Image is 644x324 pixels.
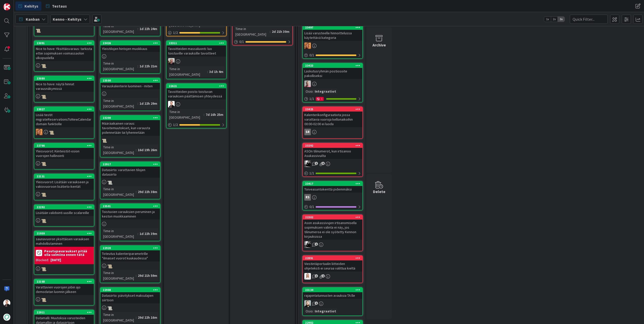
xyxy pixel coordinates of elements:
input: Quick Filter... [570,15,608,24]
div: Yleistilojen hintojen muokkaus [100,45,160,52]
div: 22891 [305,256,362,260]
div: 22908Datasiirto: päivitykset maksulajien siirtoon [100,288,160,303]
span: 8 [321,162,325,165]
div: 23200 [103,116,160,120]
b: Pesutupavaraukset pitää olla valmiina ennen tätä [44,249,92,256]
a: 21959saunavuoron yksittäisen varauksen mahdollistaminenPesutupavaraukset pitää olla valmiina enne... [34,231,94,275]
div: Time in [GEOGRAPHIC_DATA] [102,312,136,323]
div: 22168 [34,279,94,284]
div: Toistuvien varauksien peruminen ja keston muokkaaminen [100,208,160,220]
a: 23292ASOn tilinumerot, kun irtisanoo AsukassivuiltaKM1/1 [302,143,363,177]
img: SL [304,273,311,280]
span: : [207,69,208,74]
a: 23500Varauskalenterin luominen - mitenTime in [GEOGRAPHIC_DATA]:1d 22h 29m [100,78,160,111]
span: 0 / 1 [309,52,314,58]
div: 22908 [100,288,160,292]
div: 22131Yleisvuorot: Lisätään varaukseen ja vakiovuoroon lisätieto-kentät [34,174,94,190]
div: 1/2 [167,30,226,36]
div: 22131 [37,175,94,178]
span: 1 / 2 [173,122,178,127]
div: 22911 [34,310,94,315]
a: 22292Lisätään validointi uusille scalareille [34,204,94,227]
div: 23497Lisää varusteelle hinnoittelussa käytettävä kategoria [303,25,362,41]
span: : [136,315,137,320]
div: 23501Toistuvien varauksien peruminen ja keston muokkaaminen [100,204,160,220]
div: JH [167,58,226,65]
div: Lisää varusteelle hinnoittelussa käytettävä kategoria [303,30,362,41]
img: KM [304,160,311,167]
div: 23292 [305,144,362,147]
div: SR [303,129,362,135]
div: 22292 [37,205,94,209]
div: 7d 16h 25m [204,112,225,117]
div: 22302Ason asukassivujen irtisanomisella sopimuksen valinta ei näy, jos tilinumeroa ei ole syötett... [303,215,362,240]
span: 1 [315,302,318,305]
a: 23497Lisää varusteelle hinnoittelussa käytettävä kategoriaTL0/1 [302,25,363,59]
div: 23027Lisää testit migrateReservationsToNewCalendar domain funktiolle [34,107,94,127]
span: 0 / 1 [309,204,314,209]
div: 1d 22h 21m [138,63,158,69]
div: 0/1 [233,39,292,45]
span: : [313,89,313,94]
div: 23500Varauskalenterin luominen - miten [100,78,160,89]
img: JH [168,58,175,65]
div: Time in [GEOGRAPHIC_DATA] [168,109,204,120]
div: Time in [GEOGRAPHIC_DATA] [102,228,138,239]
div: Ason asukassivujen irtisanomisella sopimuksen valinta ei näy, jos tilinumeroa ei ole syötetty Ken... [303,220,362,240]
div: 21959 [34,231,94,236]
div: Toteutus kalenteriparametrille "ilmaiset vuorot kuukaudessa" [100,250,160,261]
div: Varauskalenterin luominen - miten [100,83,160,89]
div: 0/1 [303,204,362,210]
div: 23497 [305,26,362,29]
span: 1 / 2 [173,30,178,35]
div: KM [303,241,362,248]
div: RS [304,194,311,201]
div: 23311 [169,41,226,45]
div: 23417Toiveasuntokenttä pidemmäksi [303,181,362,193]
div: Time in [GEOGRAPHIC_DATA] [102,144,136,155]
div: 1/11 [303,96,362,102]
div: TL [34,129,94,135]
img: SH [304,300,311,307]
div: Datasiirto: varattavien tilojen datasiirto [100,167,160,178]
div: 23080Nice to have: näytä hinnat varausnäkymissä [34,76,94,92]
div: 23417 [303,181,362,186]
div: ASOn tilinumerot, kun irtisanoo Asukassivuilta [303,148,362,159]
div: 22621Tavoitteiden poisto toistuvan varauksen päättämisen yhteydessä [167,84,226,99]
div: Integraatiot [313,89,337,94]
span: Testaus [52,3,67,9]
div: VP [167,101,226,107]
span: 1 / 1 [309,96,314,101]
a: 23027Lisää testit migrateReservationsToNewCalendar domain funktiolleTL [34,106,94,139]
div: 22168 [37,280,94,283]
div: 23500 [103,79,160,82]
img: avatar [3,314,10,321]
div: 23426Yleistilojen hintojen muokkaus [100,41,160,52]
span: : [138,231,138,236]
div: 22621 [167,84,226,88]
div: 22168Varattavien vuorojen jobin ajo demodatan luonnin jälkeen [34,279,94,295]
div: 1d 22h 29m [138,101,158,106]
div: 23134 [303,288,362,292]
div: Integraatiot [313,308,337,314]
div: Nice to have: Yksittäisvaraus: tarkista ettei sopimuksen voimassaolon ulkopuolella [34,45,94,61]
div: 23433 [303,63,362,68]
img: TL [304,42,311,49]
div: 22302 [305,215,362,219]
span: 0 / 1 [239,39,244,44]
span: : [204,112,204,117]
div: 22917 [103,163,160,166]
div: 23497 [303,25,362,30]
a: 22302Ason asukassivujen irtisanomisella sopimuksen valinta ei näy, jos tilinumeroa ei ole syötett... [302,214,363,251]
div: Osio [304,308,313,314]
div: KM [303,160,362,167]
div: [DATE] [50,257,61,263]
div: 23501 [103,204,160,208]
img: TL [36,129,42,135]
div: Lisää testit migrateReservationsToNewCalendar domain funktiolle [34,112,94,127]
div: 22911 [37,311,94,314]
a: 23425Kalenterikonfiguraatiota jossa varattavia vuoroja kellonaikoihin 00:00-02:00 ei luodaSR [302,106,363,139]
a: 22168Varattavien vuorojen jobin ajo demodatan luonnin jälkeen [34,279,94,306]
div: 22766 [34,143,94,148]
div: 29d 21h 59m [137,273,158,278]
